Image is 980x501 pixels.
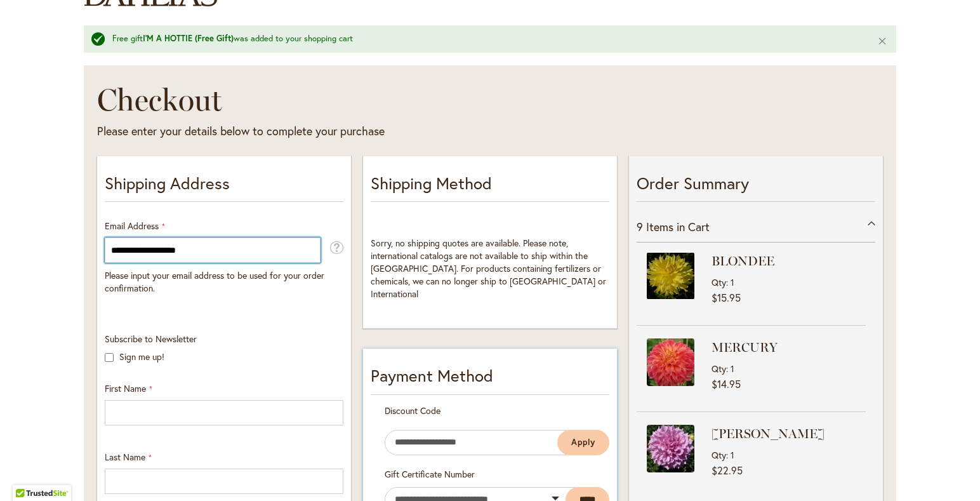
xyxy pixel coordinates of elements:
p: Shipping Method [371,171,609,202]
span: Items in Cart [646,219,710,234]
iframe: Launch Accessibility Center [10,456,45,491]
img: BLONDEE [647,252,694,300]
span: Email Address [105,220,159,232]
span: $15.95 [712,291,741,304]
span: Gift Certificate Number [385,468,475,480]
img: MERCURY [647,338,694,386]
span: Please input your email address to be used for your order confirmation. [105,269,324,294]
p: Shipping Address [105,171,343,202]
label: Sign me up! [119,351,164,363]
img: VERA SEYFANG [647,425,694,472]
span: Apply [571,437,595,448]
span: 1 [731,449,734,461]
button: Apply [557,430,609,455]
div: Free gift was added to your shopping cart [112,33,858,45]
p: Order Summary [637,171,875,202]
strong: I'M A HOTTIE (Free Gift) [143,33,234,44]
span: Qty [712,449,726,461]
div: Payment Method [371,364,609,394]
span: First Name [105,382,146,394]
div: Please enter your details below to complete your purchase [97,123,655,140]
strong: BLONDEE [712,252,863,270]
span: Sorry, no shipping quotes are available. Please note, international catalogs are not available to... [371,237,606,300]
span: $22.95 [712,464,743,477]
span: 1 [731,363,734,375]
h1: Checkout [97,81,655,119]
span: Discount Code [385,404,440,417]
span: 9 [637,219,643,234]
span: Last Name [105,451,145,463]
span: Qty [712,363,726,375]
strong: [PERSON_NAME] [712,425,863,443]
span: Qty [712,276,726,288]
span: 1 [731,276,734,288]
span: Subscribe to Newsletter [105,333,197,345]
strong: MERCURY [712,338,863,356]
span: $14.95 [712,377,741,391]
